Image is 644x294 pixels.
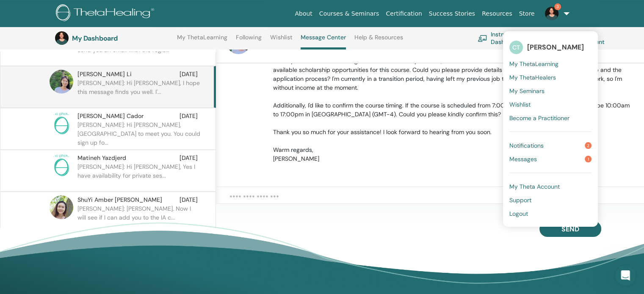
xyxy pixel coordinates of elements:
[509,38,591,57] a: CT[PERSON_NAME]
[503,31,598,227] ul: 3
[509,111,591,125] a: Become a Practitioner
[478,35,487,42] img: chalkboard-teacher.svg
[509,152,591,166] a: Messages1
[180,70,198,79] span: [DATE]
[509,87,544,95] span: My Seminars
[478,29,547,47] a: Instructor Dashboard
[509,142,544,149] span: Notifications
[561,225,579,234] span: Send
[509,41,523,54] span: CT
[426,6,478,22] a: Success Stories
[77,154,126,162] span: Matineh Yazdjerd
[568,29,613,47] a: My Account
[516,6,538,22] a: Store
[554,3,561,10] span: 3
[77,195,162,204] span: ShuYi Amber [PERSON_NAME]
[301,34,346,49] a: Message Center
[72,34,157,42] h3: My Dashboard
[273,30,634,163] p: Hi [PERSON_NAME], I hope this message finds you well. I'm very interested in attending the Intuit...
[180,112,198,121] span: [DATE]
[509,114,569,122] span: Become a Practitioner
[585,142,591,149] span: 2
[77,204,200,230] p: [PERSON_NAME]: [PERSON_NAME]. Now I will see if I can add you to the IA c...
[509,210,528,217] span: Logout
[585,156,591,162] span: 1
[316,6,383,22] a: Courses & Seminars
[50,195,73,219] img: default.jpg
[539,221,601,237] button: Send
[180,195,198,204] span: [DATE]
[50,112,73,135] img: no-photo.png
[478,6,516,22] a: Resources
[509,139,591,152] a: Notifications2
[509,180,591,193] a: My Theta Account
[77,79,200,104] p: [PERSON_NAME]: Hi [PERSON_NAME], I hope this message finds you well. I'...
[50,70,73,93] img: default.jpg
[177,34,227,47] a: My ThetaLearning
[527,43,584,52] span: [PERSON_NAME]
[236,34,262,47] a: Following
[509,207,591,220] a: Logout
[55,31,69,45] img: default.jpg
[509,183,560,190] span: My Theta Account
[382,6,425,22] a: Certification
[509,193,591,207] a: Support
[509,71,591,84] a: My ThetaHealers
[180,154,198,162] span: [DATE]
[509,84,591,98] a: My Seminars
[56,4,157,23] img: logo.png
[354,34,403,47] a: Help & Resources
[77,70,132,79] span: [PERSON_NAME] Li
[545,7,558,20] img: default.jpg
[50,154,73,177] img: no-photo.png
[615,265,636,286] iframe: Intercom live chat
[270,34,293,47] a: Wishlist
[77,112,144,121] span: [PERSON_NAME] Cador
[509,196,531,204] span: Support
[291,6,315,22] a: About
[77,121,200,146] p: [PERSON_NAME]: Hi [PERSON_NAME], [GEOGRAPHIC_DATA] to meet you. You could sign up fo...
[509,155,537,163] span: Messages
[509,60,558,68] span: My ThetaLearning
[509,74,556,81] span: My ThetaHealers
[509,57,591,71] a: My ThetaLearning
[509,101,531,108] span: Wishlist
[77,162,200,188] p: [PERSON_NAME]: Hi [PERSON_NAME], Yes I have availability for private ses...
[509,98,591,111] a: Wishlist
